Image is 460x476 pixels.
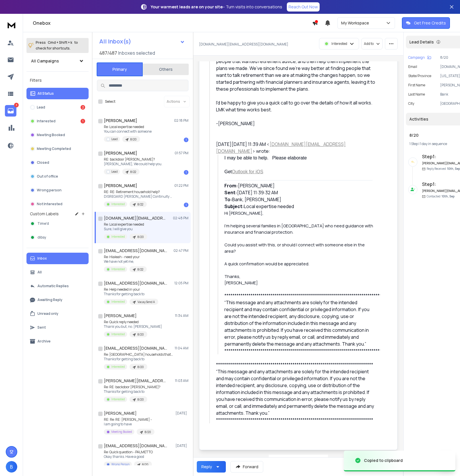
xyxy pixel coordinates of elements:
[26,294,89,306] button: Awaiting Reply
[104,183,137,189] h1: [PERSON_NAME]
[104,389,161,394] p: Thanks for getting back to
[105,99,115,104] label: Select
[6,461,17,473] button: B
[197,461,226,473] button: Reply
[174,281,188,285] p: 12:05 PM
[37,284,69,288] p: Automatic Replies
[427,194,455,199] p: Contacted
[145,430,151,434] p: 8/20
[104,215,167,221] h1: [DOMAIN_NAME][EMAIL_ADDRESS][DOMAIN_NAME]
[37,188,62,193] p: Wrong person
[138,202,143,207] p: 8/22
[287,2,320,12] a: Reach Out Now
[216,120,376,127] div: -[PERSON_NAME]
[37,91,54,96] p: All Status
[224,155,375,161] div: I may be able to help. Please elaborate
[224,182,238,189] strong: From:
[402,17,450,29] button: Get Free Credits
[95,36,190,47] button: All Inbox(s)
[216,99,376,113] div: I'd be happy to give you a quick call to go over the details of how it all works. LMK what time w...
[47,39,73,46] span: Cmd + Shift + k
[184,138,188,142] div: 1
[99,49,117,56] span: 487 / 487
[37,311,58,316] p: Unread only
[104,255,147,259] p: Re: Hialeah - need your
[414,20,446,26] p: Get Free Credits
[104,378,167,384] h1: [PERSON_NAME][EMAIL_ADDRESS][PERSON_NAME][DOMAIN_NAME]
[331,41,347,46] p: Interested
[364,458,403,463] div: Copied to clipboard
[111,332,125,336] p: Interested
[104,292,158,296] p: Thanks for getting back to
[97,62,143,76] button: Primary
[111,202,125,206] p: Interested
[184,203,188,207] div: 1
[408,101,414,106] p: City
[14,103,19,107] p: 3
[111,300,125,304] p: Interested
[26,308,89,319] button: Unread only
[26,55,89,67] button: All Campaigns
[224,182,375,210] div: [PERSON_NAME] [DATE] 11:39:32 AM Bank, [PERSON_NAME] Local expertise needed
[26,102,89,113] button: Lead2
[37,174,58,179] p: Out of office
[37,221,49,226] span: Time'd
[26,218,89,229] button: Time'd
[26,266,89,278] button: All
[26,157,89,168] button: Closed
[104,129,152,134] p: You can connect with someone
[37,133,65,137] p: Meeting Booked
[104,324,162,329] p: Thank you but, no. [PERSON_NAME]
[216,51,376,92] div: Sure, [PERSON_NAME], long story short: Once upon a time we would find people that wanted retireme...
[26,232,89,243] button: dibsy
[130,137,137,142] p: 8/20
[104,422,154,427] p: I am going to have
[104,222,147,227] p: Re: Local expertise needed
[104,190,173,194] p: RE: RE: Retirement household help?
[174,183,188,188] p: 01:22 PM
[111,462,129,467] p: Wrong Person
[111,170,118,174] p: Lead
[175,346,188,351] p: 11:04 AM
[104,454,153,459] p: Okay, thanks. Have a good
[26,143,89,155] button: Meeting Completed
[37,270,42,275] p: All
[224,210,375,292] div: Hi [PERSON_NAME], I'm helping several families in [GEOGRAPHIC_DATA] who need guidance with insura...
[104,248,167,254] h1: [EMAIL_ADDRESS][DOMAIN_NAME]
[37,235,46,240] span: dibsy
[26,115,89,127] button: Interested1
[173,216,188,220] p: 02:48 PM
[409,141,418,146] span: 1 Step
[174,118,188,123] p: 02:18 PM
[184,170,188,175] div: 1
[224,189,237,196] strong: Sent:
[26,184,89,196] button: Wrong person
[420,141,447,146] span: 1 day in sequence
[408,83,425,87] p: First Name
[26,76,89,84] h3: Filters
[175,378,188,383] p: 11:03 AM
[104,194,173,199] p: DISREGARD [PERSON_NAME] Continuity Risk
[301,457,304,462] span: 4
[224,203,244,210] strong: Subject:
[26,171,89,182] button: Out of office
[138,267,143,272] p: 8/22
[104,443,167,449] h1: [EMAIL_ADDRESS][DOMAIN_NAME]
[138,300,155,304] p: Vacay Send A
[138,332,144,337] p: 8/20
[37,119,56,123] p: Interested
[111,235,125,239] p: Interested
[289,4,318,10] p: Reach Out Now
[118,49,155,56] h3: Inboxes selected
[408,55,425,60] p: Campaign
[143,63,189,76] button: Others
[138,365,144,369] p: 8/20
[111,267,125,271] p: Interested
[175,151,188,155] p: 01:57 PM
[408,55,431,60] button: Campaign
[175,411,188,416] p: [DATE]
[151,4,223,9] strong: Your warmest leads are on your site
[37,146,71,151] p: Meeting Completed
